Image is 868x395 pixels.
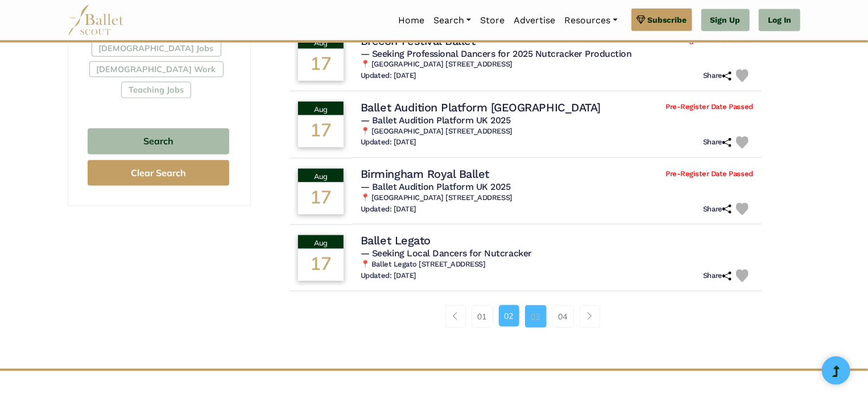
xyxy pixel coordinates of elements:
[499,305,519,327] a: 02
[361,48,632,59] span: — Seeking Professional Dancers for 2025 Nutcracker Production
[361,138,416,147] h6: Updated: [DATE]
[445,305,606,328] nav: Page navigation example
[759,9,800,32] a: Log In
[361,100,601,115] h4: Ballet Audition Platform [GEOGRAPHIC_DATA]
[703,138,731,147] h6: Share
[298,182,344,214] div: 17
[361,60,753,69] h6: 📍 [GEOGRAPHIC_DATA] [STREET_ADDRESS]
[509,9,560,32] a: Advertise
[631,9,692,31] a: Subscribe
[394,9,429,32] a: Home
[429,9,476,32] a: Search
[361,233,431,248] h4: Ballet Legato
[666,169,753,179] span: Pre-Register Date Passed
[361,127,753,136] h6: 📍 [GEOGRAPHIC_DATA] [STREET_ADDRESS]
[298,235,344,249] div: Aug
[361,115,511,126] span: — Ballet Audition Platform UK 2025
[476,9,509,32] a: Store
[361,193,753,203] h6: 📍 [GEOGRAPHIC_DATA] [STREET_ADDRESS]
[472,305,493,328] a: 01
[298,49,344,81] div: 17
[552,305,574,328] a: 04
[361,260,753,269] h6: 📍 Ballet Legato [STREET_ADDRESS]
[701,9,750,32] a: Sign Up
[648,14,687,26] span: Subscribe
[703,205,731,214] h6: Share
[361,167,489,181] h4: Birmingham Royal Ballet
[361,205,416,214] h6: Updated: [DATE]
[361,271,416,281] h6: Updated: [DATE]
[703,271,731,281] h6: Share
[361,248,532,259] span: — Seeking Local Dancers for Nutcracker
[560,9,622,32] a: Resources
[666,102,753,112] span: Pre-Register Date Passed
[525,305,547,328] a: 03
[298,169,344,182] div: Aug
[88,160,229,186] button: Clear Search
[298,102,344,115] div: Aug
[703,71,731,81] h6: Share
[636,14,646,26] img: gem.svg
[361,181,511,192] span: — Ballet Audition Platform UK 2025
[298,115,344,147] div: 17
[88,128,229,155] button: Search
[361,71,416,81] h6: Updated: [DATE]
[298,249,344,281] div: 17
